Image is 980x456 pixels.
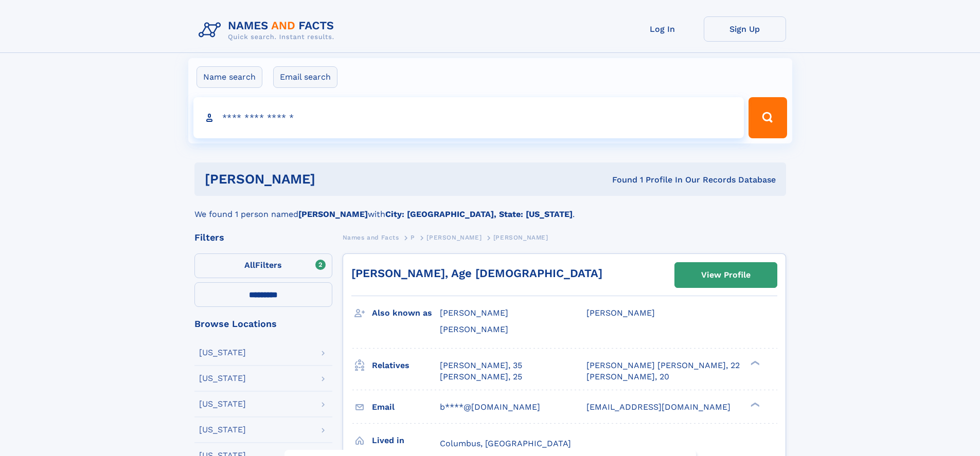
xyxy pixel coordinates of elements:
[385,209,573,219] b: City: [GEOGRAPHIC_DATA], State: [US_STATE]
[197,66,262,88] label: Name search
[205,173,464,186] h1: [PERSON_NAME]
[411,234,415,241] span: P
[244,260,255,270] span: All
[372,357,440,374] h3: Relatives
[701,263,751,287] div: View Profile
[194,196,786,221] div: We found 1 person named with .
[194,319,332,329] div: Browse Locations
[298,209,368,219] b: [PERSON_NAME]
[704,16,786,42] a: Sign Up
[586,371,669,382] a: [PERSON_NAME], 20
[372,304,440,322] h3: Also known as
[194,233,332,242] div: Filters
[411,231,415,244] a: P
[372,432,440,449] h3: Lived in
[273,66,337,88] label: Email search
[586,402,730,412] span: [EMAIL_ADDRESS][DOMAIN_NAME]
[493,234,548,241] span: [PERSON_NAME]
[749,97,787,138] button: Search Button
[440,371,522,382] a: [PERSON_NAME], 25
[440,360,522,371] a: [PERSON_NAME], 35
[343,231,399,244] a: Names and Facts
[464,174,776,186] div: Found 1 Profile In Our Records Database
[199,374,246,382] div: [US_STATE]
[586,308,655,318] span: [PERSON_NAME]
[621,16,704,42] a: Log In
[440,439,571,448] span: Columbus, [GEOGRAPHIC_DATA]
[748,401,760,408] div: ❯
[199,400,246,408] div: [US_STATE]
[194,253,332,278] label: Filters
[194,16,343,44] img: Logo Names and Facts
[426,231,482,244] a: [PERSON_NAME]
[351,267,602,280] a: [PERSON_NAME], Age [DEMOGRAPHIC_DATA]
[193,97,744,138] input: search input
[440,308,508,318] span: [PERSON_NAME]
[675,263,777,287] a: View Profile
[199,349,246,357] div: [US_STATE]
[440,324,508,334] span: [PERSON_NAME]
[199,426,246,434] div: [US_STATE]
[748,359,760,366] div: ❯
[426,234,482,241] span: [PERSON_NAME]
[586,360,740,371] a: [PERSON_NAME] [PERSON_NAME], 22
[372,398,440,416] h3: Email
